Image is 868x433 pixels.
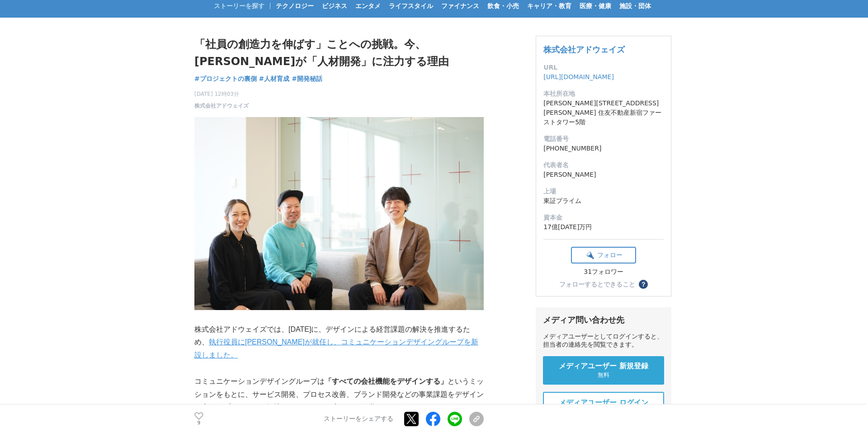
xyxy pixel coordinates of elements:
a: メディアユーザー ログイン 既に登録済みの方はこちら [543,392,664,422]
button: フォロー [571,247,636,264]
span: メディアユーザー 新規登録 [559,362,648,371]
p: ストーリーをシェアする [324,415,393,423]
a: #プロジェクトの裏側 [194,74,257,84]
a: #人材育成 [259,74,290,84]
dt: 本社所在地 [543,89,664,99]
a: メディアユーザー 新規登録 無料 [543,356,664,385]
span: 無料 [598,371,609,379]
dt: 資本金 [543,213,664,222]
dt: 電話番号 [543,134,664,144]
button: ？ [639,280,648,289]
span: ？ [640,281,646,287]
span: ファイナンス [438,2,483,10]
div: メディア問い合わせ先 [543,315,664,325]
dd: [PERSON_NAME][STREET_ADDRESS][PERSON_NAME] 住友不動産新宿ファーストタワー5階 [543,99,664,127]
span: #プロジェクトの裏側 [194,75,257,83]
span: 飲食・小売 [484,2,523,10]
span: 医療・健康 [576,2,615,10]
strong: 「すべての会社機能をデザインする」 [325,377,448,385]
span: エンタメ [352,2,384,10]
span: 施設・団体 [616,2,655,10]
span: #人材育成 [259,75,290,83]
p: 9 [194,421,203,425]
dd: 東証プライム [543,196,664,206]
dd: [PHONE_NUMBER] [543,144,664,153]
p: コミュニケーションデザイングループは というミッションをもとに、サービス開発、プロセス改善、ブランド開発などの事業課題をデザインの力でアプローチし、解決していくために生まれた組織です。 [194,375,484,414]
div: 31フォロワー [571,268,636,276]
a: 株式会社アドウェイズ [543,45,625,54]
a: 執行役員に[PERSON_NAME]が就任し、コミュニケーションデザイングループを新設しました。 [194,338,478,359]
a: #開発秘話 [292,74,322,84]
a: 株式会社アドウェイズ [194,102,249,110]
dt: 上場 [543,187,664,196]
a: [URL][DOMAIN_NAME] [543,73,614,80]
span: [DATE] 12時03分 [194,90,249,98]
div: フォローするとできること [559,281,635,287]
p: 株式会社アドウェイズでは、[DATE]に、デザインによる経営課題の解決を推進するため、 [194,323,484,362]
dd: [PERSON_NAME] [543,170,664,179]
h1: 「社員の創造力を伸ばす」ことへの挑戦。今、[PERSON_NAME]が「人材開発」に注力する理由 [194,36,484,71]
span: ビジネス [318,2,351,10]
span: キャリア・教育 [524,2,575,10]
dt: URL [543,63,664,72]
img: thumbnail_fdf02030-e2b2-11ef-b426-3d7edae45f4f.JPG [194,117,484,310]
span: メディアユーザー ログイン [559,398,648,408]
span: #開発秘話 [292,75,322,83]
div: メディアユーザーとしてログインすると、担当者の連絡先を閲覧できます。 [543,333,664,349]
dt: 代表者名 [543,160,664,170]
span: ライフスタイル [385,2,437,10]
dd: 17億[DATE]万円 [543,222,664,232]
span: テクノロジー [272,2,317,10]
